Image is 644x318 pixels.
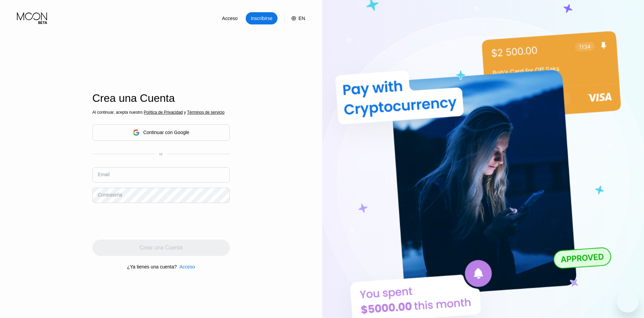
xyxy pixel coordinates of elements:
[98,192,122,198] div: Contraseña
[617,291,639,313] iframe: Botón para iniciar la ventana de mensajería
[92,110,230,115] div: Al continuar, acepta nuestro
[98,172,110,177] div: Email
[187,110,225,115] span: Términos de servicio
[177,264,195,269] div: Acceso
[183,110,187,115] span: y
[221,15,238,22] div: Acceso
[159,152,163,156] div: or
[127,264,177,269] div: ¿Ya tienes una cuenta?
[250,15,273,22] div: Inscribirse
[298,16,305,21] div: EN
[214,12,246,24] div: Acceso
[92,92,230,105] div: Crea una Cuenta
[144,110,183,115] span: Política de Privacidad
[284,12,305,24] div: EN
[179,264,195,269] div: Acceso
[92,208,195,235] iframe: reCAPTCHA
[92,124,230,141] div: Continuar con Google
[246,12,277,24] div: Inscribirse
[143,130,189,135] div: Continuar con Google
